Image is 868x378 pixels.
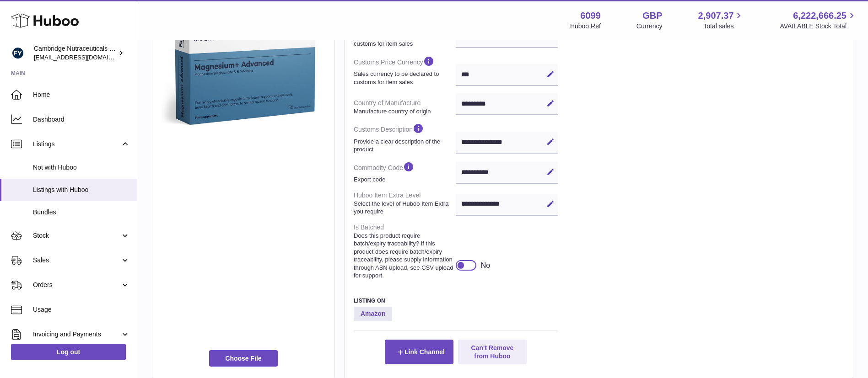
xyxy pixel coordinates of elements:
[354,107,453,116] strong: Manufacture country of origin
[570,22,601,31] div: Huboo Ref
[354,232,453,280] strong: Does this product require batch/expiry traceability? If this product does require batch/expiry tr...
[354,307,392,321] strong: Amazon
[385,340,453,364] button: Link Channel
[780,22,857,31] span: AVAILABLE Stock Total
[33,256,120,265] span: Sales
[354,219,456,283] dt: Is Batched
[703,22,744,31] span: Total sales
[33,115,130,124] span: Dashboard
[354,70,453,86] strong: Sales currency to be declared to customs for item sales
[354,157,456,187] dt: Commodity Code
[33,330,120,339] span: Invoicing and Payments
[33,208,130,217] span: Bundles
[354,297,558,304] h3: Listing On
[33,305,130,314] span: Usage
[354,119,456,157] dt: Customs Description
[33,186,130,194] span: Listings with Huboo
[354,52,456,90] dt: Customs Price Currency
[33,281,120,289] span: Orders
[793,10,846,22] span: 6,222,666.25
[780,10,857,31] a: 6,222,666.25 AVAILABLE Stock Total
[642,10,662,22] strong: GBP
[580,10,601,22] strong: 6099
[209,350,278,367] span: Choose File
[354,200,453,216] strong: Select the level of Huboo Item Extra you require
[354,138,453,154] strong: Provide a clear description of the product
[458,340,527,364] button: Can't Remove from Huboo
[636,22,663,31] div: Currency
[33,140,120,149] span: Listings
[698,10,734,22] span: 2,907.37
[481,261,490,271] div: No
[34,53,135,61] span: [EMAIL_ADDRESS][DOMAIN_NAME]
[11,46,25,60] img: internalAdmin-6099@internal.huboo.com
[33,163,130,172] span: Not with Huboo
[354,176,453,184] strong: Export code
[34,44,116,62] div: Cambridge Nutraceuticals Ltd
[33,231,120,240] span: Stock
[354,95,456,119] dt: Country of Manufacture
[33,91,130,99] span: Home
[11,344,126,360] a: Log out
[698,10,744,31] a: 2,907.37 Total sales
[354,187,456,219] dt: Huboo Item Extra Level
